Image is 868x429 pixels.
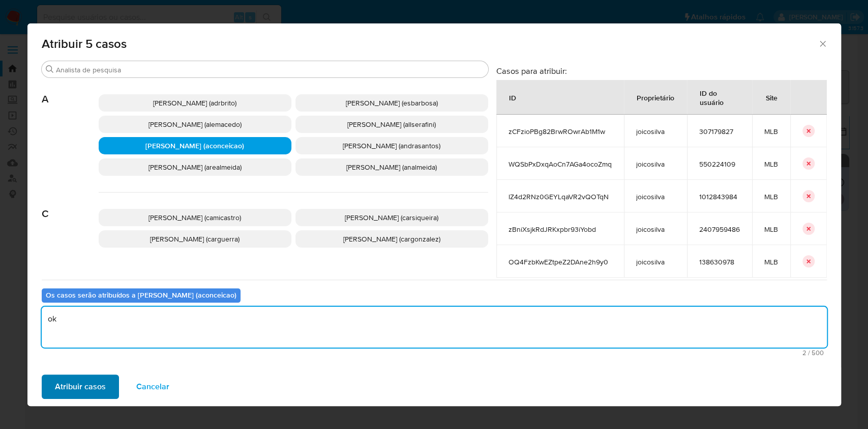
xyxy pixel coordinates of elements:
span: joicosilva [636,225,675,234]
button: icon-button [802,223,815,235]
span: [PERSON_NAME] (cargonzalez) [343,234,440,244]
div: Site [754,85,790,110]
span: [PERSON_NAME] (arealmeida) [148,162,242,172]
span: [PERSON_NAME] (adrbrito) [153,98,236,108]
span: joicosilva [636,192,675,201]
div: [PERSON_NAME] (carguerra) [99,230,291,248]
div: [PERSON_NAME] (alemacedo) [99,116,291,133]
span: Atribuir 5 casos [42,38,818,50]
div: [PERSON_NAME] (camicastro) [99,209,291,226]
button: Cancelar [123,374,183,399]
b: Os casos serão atribuídos a [PERSON_NAME] (aconceicao) [46,290,236,300]
div: [PERSON_NAME] (esbarbosa) [295,94,488,112]
span: MLB [764,257,778,266]
span: [PERSON_NAME] (camicastro) [148,212,241,223]
span: 307179827 [699,127,740,136]
span: [PERSON_NAME] (allserafini) [347,119,436,129]
h3: Casos para atribuir: [496,66,827,76]
span: MLB [764,127,778,136]
span: MLB [764,225,778,234]
div: Proprietário [624,85,686,110]
span: MLB [764,159,778,169]
span: C [42,193,99,220]
div: ID do usuário [687,81,752,114]
div: assign-modal [27,23,841,406]
span: 550224109 [699,159,740,169]
span: WQSbPxDxqAoCn7AGa4ocoZmq [508,159,612,169]
button: Fechar a janela [818,39,827,48]
span: OQ4FzbKwEZtpeZ2DAne2h9y0 [508,257,612,266]
button: Atribuir casos [42,374,119,399]
div: [PERSON_NAME] (analmeida) [295,158,488,176]
button: Procurar [46,65,54,73]
span: zBniXsjkRdJRKxpbr93iYobd [508,225,612,234]
span: [PERSON_NAME] (andrasantos) [343,141,440,151]
div: [PERSON_NAME] (aconceicao) [99,137,291,154]
span: joicosilva [636,257,675,266]
span: [PERSON_NAME] (esbarbosa) [346,98,438,108]
button: icon-button [802,190,815,202]
button: icon-button [802,125,815,137]
div: [PERSON_NAME] (carsiqueira) [295,209,488,226]
textarea: ok [42,307,827,347]
span: 1012843984 [699,192,740,201]
span: MLB [764,192,778,201]
div: [PERSON_NAME] (allserafini) [295,116,488,133]
span: A [42,78,99,105]
span: Cancelar [136,376,169,398]
button: icon-button [802,255,815,267]
span: joicosilva [636,159,675,169]
div: [PERSON_NAME] (cargonzalez) [295,230,488,248]
span: lZ4d2RNz0GEYLqaVR2vQOTqN [508,192,612,201]
div: [PERSON_NAME] (arealmeida) [99,158,291,176]
span: [PERSON_NAME] (analmeida) [346,162,437,172]
span: [PERSON_NAME] (carsiqueira) [345,212,438,223]
span: [PERSON_NAME] (carguerra) [150,234,240,244]
span: joicosilva [636,127,675,136]
span: Atribuir casos [55,376,106,398]
button: icon-button [802,157,815,170]
div: ID [497,85,528,110]
span: [PERSON_NAME] (aconceicao) [145,141,244,151]
div: [PERSON_NAME] (andrasantos) [295,137,488,154]
span: Máximo de 500 caracteres [45,350,824,356]
span: [PERSON_NAME] (alemacedo) [148,119,242,129]
div: [PERSON_NAME] (adrbrito) [99,94,291,112]
span: 2407959486 [699,225,740,234]
span: zCFzioPBg82BrwROwrAb1M1w [508,127,612,136]
span: 138630978 [699,257,740,266]
input: Analista de pesquisa [56,65,484,74]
